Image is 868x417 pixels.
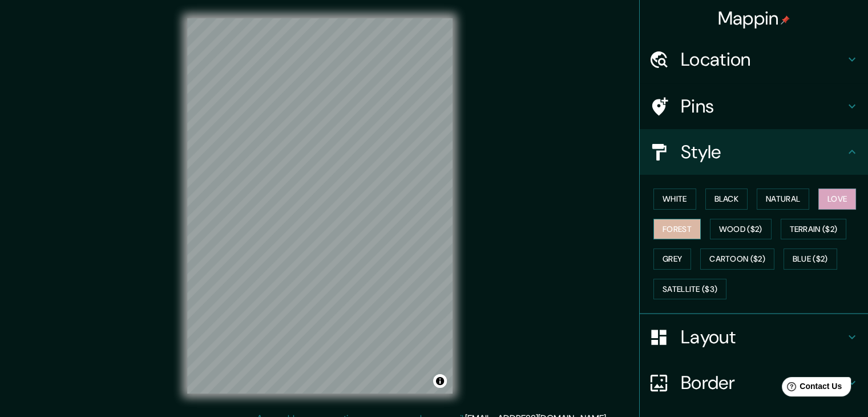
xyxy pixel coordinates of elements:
[766,372,855,404] iframe: Help widget launcher
[681,326,845,348] h4: Layout
[653,248,691,270] button: Grey
[653,279,726,300] button: Satellite ($3)
[710,219,772,240] button: Wood ($2)
[700,248,774,270] button: Cartoon ($2)
[433,374,447,388] button: Toggle attribution
[640,360,868,406] div: Border
[640,129,868,175] div: Style
[818,189,856,210] button: Love
[681,48,845,71] h4: Location
[640,314,868,360] div: Layout
[705,189,748,210] button: Black
[640,37,868,82] div: Location
[653,189,696,210] button: White
[718,7,790,30] h4: Mappin
[784,248,837,270] button: Blue ($2)
[187,18,453,394] canvas: Map
[653,219,701,240] button: Forest
[681,371,845,394] h4: Border
[681,141,845,163] h4: Style
[781,219,847,240] button: Terrain ($2)
[757,189,809,210] button: Natural
[681,95,845,118] h4: Pins
[640,83,868,129] div: Pins
[781,15,790,25] img: pin-icon.png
